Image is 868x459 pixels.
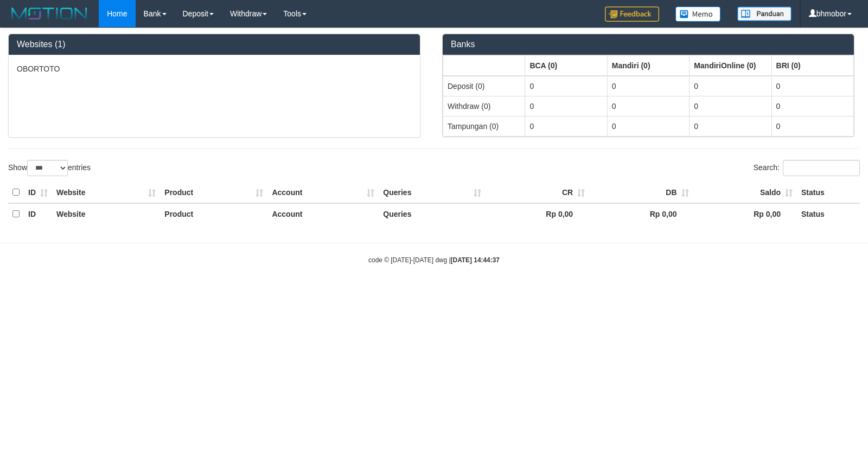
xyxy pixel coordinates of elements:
[379,182,485,203] th: Queries
[690,76,771,96] td: 0
[797,182,860,203] th: Status
[443,76,525,96] td: Deposit (0)
[486,182,589,203] th: CR
[17,40,412,49] h3: Websites (1)
[771,116,853,136] td: 0
[525,96,607,116] td: 0
[693,182,797,203] th: Saldo
[525,76,607,96] td: 0
[8,160,91,176] label: Show entries
[52,182,160,203] th: Website
[690,55,771,76] th: Group: activate to sort column ascending
[160,182,267,203] th: Product
[605,7,659,22] img: Feedback.jpg
[8,5,91,22] img: MOTION_logo.png
[737,7,792,21] img: panduan.png
[267,182,379,203] th: Account
[607,55,689,76] th: Group: activate to sort column ascending
[589,203,693,224] th: Rp 0,00
[690,116,771,136] td: 0
[607,76,689,96] td: 0
[783,160,860,176] input: Search:
[451,256,500,264] strong: [DATE] 14:44:37
[771,76,853,96] td: 0
[525,55,607,76] th: Group: activate to sort column ascending
[443,116,525,136] td: Tampungan (0)
[771,96,853,116] td: 0
[771,55,853,76] th: Group: activate to sort column ascending
[267,203,379,224] th: Account
[589,182,693,203] th: DB
[379,203,485,224] th: Queries
[451,40,846,49] h3: Banks
[443,96,525,116] td: Withdraw (0)
[443,55,525,76] th: Group: activate to sort column ascending
[368,256,500,264] small: code © [DATE]-[DATE] dwg |
[607,96,689,116] td: 0
[17,63,412,74] p: OBORTOTO
[24,182,52,203] th: ID
[797,203,860,224] th: Status
[693,203,797,224] th: Rp 0,00
[24,203,52,224] th: ID
[754,160,860,176] label: Search:
[27,160,68,176] select: Showentries
[607,116,689,136] td: 0
[675,7,721,22] img: Button%20Memo.svg
[690,96,771,116] td: 0
[525,116,607,136] td: 0
[160,203,267,224] th: Product
[52,203,160,224] th: Website
[486,203,589,224] th: Rp 0,00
